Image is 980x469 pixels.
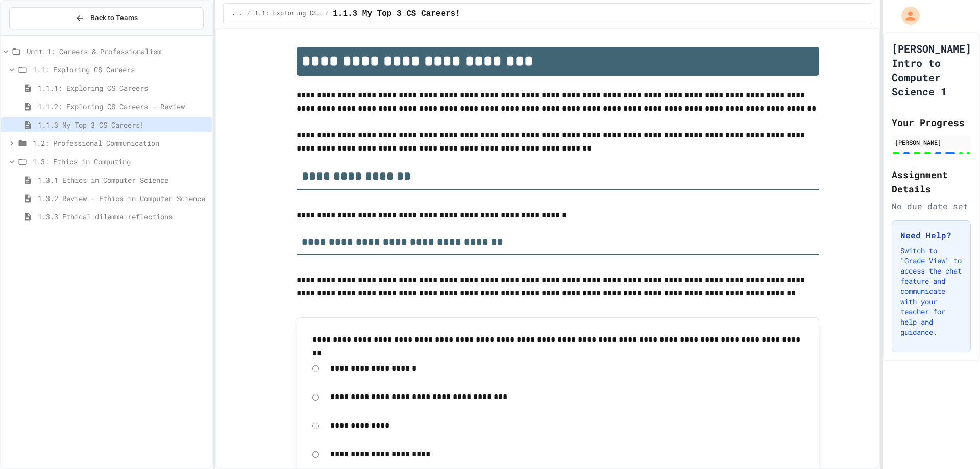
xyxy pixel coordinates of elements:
h2: Your Progress [892,115,971,130]
span: ... [232,10,243,18]
span: 1.1.3 My Top 3 CS Careers! [38,119,208,130]
span: 1.3.1 Ethics in Computer Science [38,175,208,185]
span: / [247,10,250,18]
span: Unit 1: Careers & Professionalism [27,46,208,57]
span: 1.2: Professional Communication [33,138,208,149]
div: [PERSON_NAME] [895,138,968,147]
p: Switch to "Grade View" to access the chat feature and communicate with your teacher for help and ... [900,245,962,337]
span: 1.1.1: Exploring CS Careers [38,83,208,93]
span: 1.3: Ethics in Computing [33,156,208,167]
h3: Need Help? [900,229,962,241]
h1: [PERSON_NAME] Intro to Computer Science 1 [892,41,971,98]
span: 1.3.3 Ethical dilemma reflections [38,211,208,222]
button: Back to Teams [9,7,204,29]
div: My Account [891,4,922,28]
span: 1.1.2: Exploring CS Careers - Review [38,101,208,112]
span: 1.1: Exploring CS Careers [255,10,321,18]
span: 1.1.3 My Top 3 CS Careers! [333,8,460,20]
span: 1.1: Exploring CS Careers [33,64,208,75]
span: Back to Teams [90,13,138,23]
h2: Assignment Details [892,167,971,196]
span: / [325,10,329,18]
div: No due date set [892,200,971,212]
span: 1.3.2 Review - Ethics in Computer Science [38,193,208,204]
